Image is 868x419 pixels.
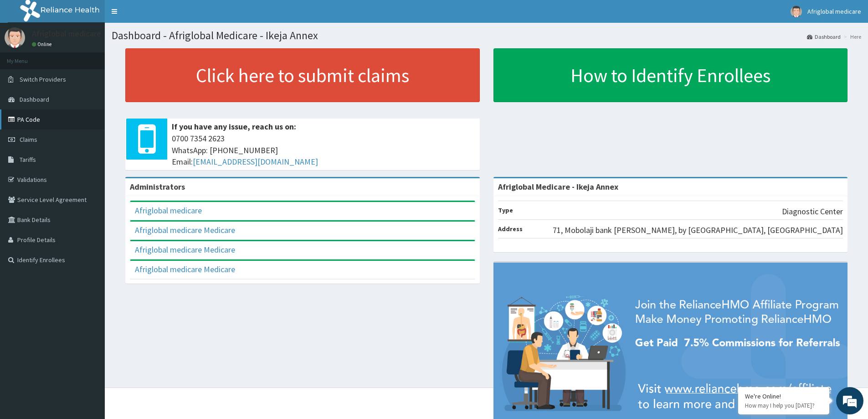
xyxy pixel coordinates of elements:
li: Here [842,33,861,41]
span: Afriglobal medicare [807,7,861,16]
p: How may I help you today? [745,402,822,409]
a: How to Identify Enrollees [493,48,848,102]
b: Address [498,225,523,233]
h1: Dashboard - Afriglobal Medicare - Ikeja Annex [112,30,861,41]
img: User Image [791,6,802,17]
a: Click here to submit claims [125,48,480,102]
div: We're Online! [745,392,822,400]
span: Switch Providers [20,75,66,83]
p: Afriglobal medicare [32,30,101,38]
a: [EMAIL_ADDRESS][DOMAIN_NAME] [193,156,318,167]
b: If you have any issue, reach us on: [172,121,296,132]
b: Type [498,206,513,214]
strong: Afriglobal Medicare - Ikeja Annex [498,181,618,192]
a: Afriglobal medicare Medicare [135,264,235,274]
span: Claims [20,135,37,144]
a: Afriglobal medicare [135,205,202,216]
a: Afriglobal medicare Medicare [135,225,235,235]
span: 0700 7354 2623 WhatsApp: [PHONE_NUMBER] Email: [172,133,475,168]
a: Online [32,41,54,47]
p: Diagnostic Center [782,206,843,217]
b: Administrators [130,181,185,192]
span: Dashboard [20,95,49,103]
a: Afriglobal medicare Medicare [135,244,235,255]
img: User Image [5,27,25,48]
p: 71, Mobolaji bank [PERSON_NAME], by [GEOGRAPHIC_DATA], [GEOGRAPHIC_DATA] [553,224,843,236]
a: Dashboard [807,33,841,41]
span: Tariffs [20,155,36,164]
